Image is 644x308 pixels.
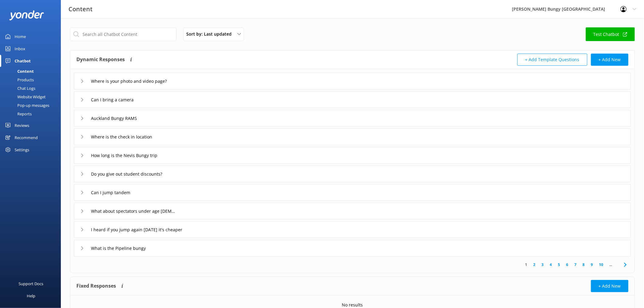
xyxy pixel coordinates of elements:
[4,101,61,110] a: Pop-up messages
[70,27,177,41] input: Search all Chatbot Content
[4,67,61,75] a: Content
[4,93,61,101] a: Website Widget
[591,54,628,66] button: + Add New
[547,262,555,268] a: 4
[4,75,61,84] a: Products
[522,262,530,268] a: 1
[539,262,547,268] a: 3
[586,27,635,41] a: Test Chatbot
[186,31,235,37] span: Sort by: Last updated
[580,262,588,268] a: 8
[76,54,125,66] h4: Dynamic Responses
[4,93,46,101] div: Website Widget
[4,75,34,84] div: Products
[555,262,563,268] a: 5
[4,101,49,110] div: Pop-up messages
[19,278,44,290] div: Support Docs
[4,84,61,93] a: Chat Logs
[68,4,93,14] h3: Content
[15,119,29,131] div: Reviews
[591,280,628,292] button: + Add New
[563,262,572,268] a: 6
[27,290,35,302] div: Help
[15,131,38,144] div: Recommend
[15,30,26,43] div: Home
[4,67,34,75] div: Content
[517,54,587,66] button: + Add Template Questions
[15,144,29,156] div: Settings
[607,262,615,268] span: ...
[76,280,116,292] h4: Fixed Responses
[9,10,44,20] img: yonder-white-logo.png
[572,262,580,268] a: 7
[530,262,539,268] a: 2
[15,55,31,67] div: Chatbot
[4,110,61,118] a: Reports
[588,262,596,268] a: 9
[15,43,25,55] div: Inbox
[4,110,32,118] div: Reports
[596,262,607,268] a: 10
[4,84,35,93] div: Chat Logs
